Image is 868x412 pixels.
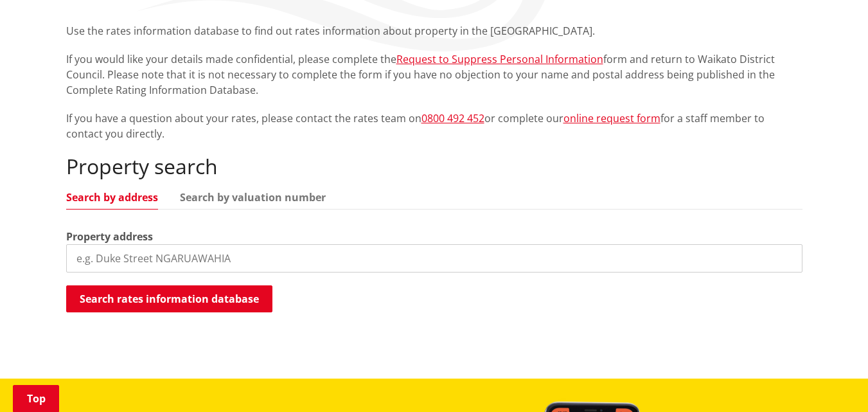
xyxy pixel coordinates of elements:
button: Search rates information database [66,285,272,312]
a: Search by address [66,192,158,202]
iframe: Messenger Launcher [809,358,855,404]
p: If you have a question about your rates, please contact the rates team on or complete our for a s... [66,111,802,141]
h2: Property search [66,154,802,179]
a: 0800 492 452 [421,111,484,125]
a: Top [13,385,59,412]
a: online request form [563,111,660,125]
p: If you would like your details made confidential, please complete the form and return to Waikato ... [66,51,802,98]
label: Property address [66,229,153,244]
a: Request to Suppress Personal Information [396,52,603,66]
input: e.g. Duke Street NGARUAWAHIA [66,244,802,273]
a: Search by valuation number [180,192,326,202]
p: Use the rates information database to find out rates information about property in the [GEOGRAPHI... [66,23,802,39]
